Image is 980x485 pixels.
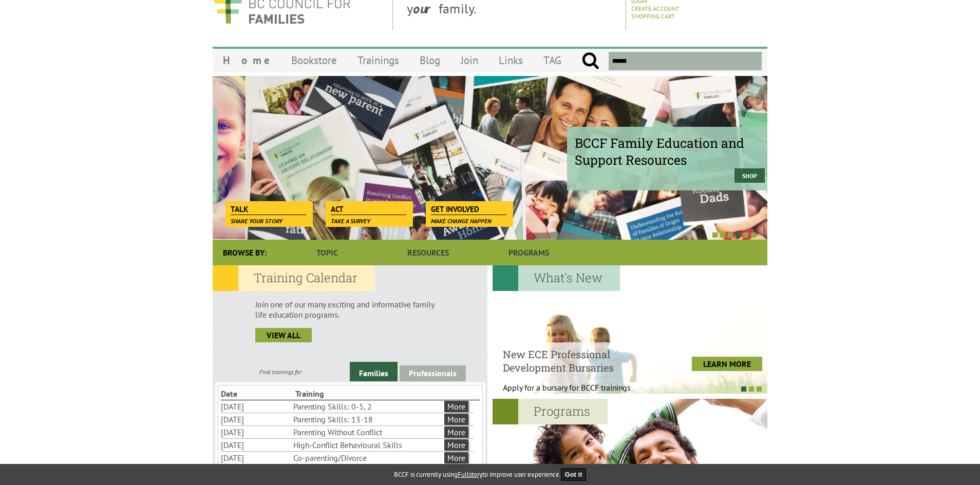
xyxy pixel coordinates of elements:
a: Professionals [400,365,466,381]
li: [DATE] [221,452,291,464]
a: Fullstory [458,470,482,479]
a: More [444,401,468,412]
span: BCCF Family Education and Support Resources [575,134,765,168]
span: Act [331,204,406,215]
a: More [444,439,468,451]
button: Got it [561,468,587,481]
span: Share your story [231,217,282,225]
a: More [444,426,468,438]
a: Home [213,48,281,72]
a: Join [450,48,488,72]
h2: What's New [493,265,620,291]
span: Get Involved [431,204,506,215]
li: [DATE] [221,413,291,425]
li: Parenting Without Conflict [293,426,442,438]
a: Links [488,48,533,72]
input: Submit [581,52,599,70]
h2: Programs [493,399,608,424]
li: [DATE] [221,439,291,451]
a: Families [350,362,398,381]
a: Talk Share your story [225,201,311,216]
a: Get Involved Make change happen [426,201,512,216]
li: [DATE] [221,400,291,413]
span: Talk [231,204,306,215]
li: Co-parenting/Divorce [293,452,442,464]
li: Date [221,387,293,400]
a: More [444,414,468,425]
a: Topic [277,240,378,265]
a: Shopping Cart [631,12,675,20]
span: Take a survey [331,217,370,225]
li: Parenting Skills: 0-5, 2 [293,400,442,413]
h4: New ECE Professional Development Bursaries [503,347,656,374]
a: Resources [378,240,478,265]
a: Create Account [631,5,680,12]
li: High-Conflict Behavioural Skills [293,439,442,451]
h2: Training Calendar [213,265,375,291]
a: Shop [734,168,765,183]
span: Make change happen [431,217,492,225]
a: view all [255,328,312,342]
p: Apply for a bursary for BCCF trainings West... [503,382,656,403]
a: Bookstore [281,48,347,72]
a: More [444,452,468,463]
a: Act Take a survey [326,201,411,216]
a: Blog [409,48,450,72]
p: Join one of our many exciting and informative family life education programs. [255,299,445,320]
li: Parenting Skills: 13-18 [293,413,442,425]
a: LEARN MORE [692,357,762,371]
a: Programs [479,240,579,265]
a: TAG [533,48,572,72]
div: Browse By: [213,240,277,265]
div: Find trainings for: [213,368,350,376]
a: Trainings [347,48,409,72]
li: [DATE] [221,426,291,438]
li: Training [295,387,368,400]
